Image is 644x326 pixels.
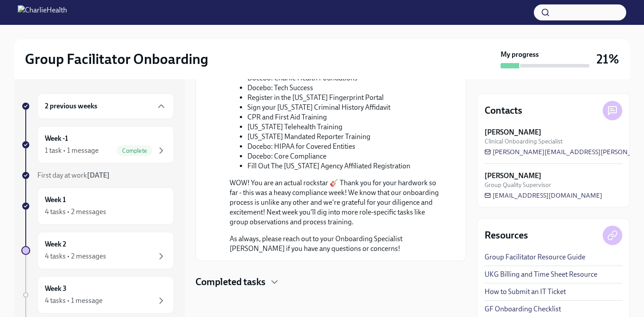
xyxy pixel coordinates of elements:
h2: Group Facilitator Onboarding [25,50,208,68]
img: CharlieHealth [18,5,67,20]
span: Complete [117,147,152,154]
div: Completed tasks [195,275,466,289]
li: CPR and First Aid Training [247,112,445,122]
a: First day at work[DATE] [21,171,174,180]
strong: [PERSON_NAME] [485,171,541,181]
li: Sign your [US_STATE] Criminal History Affidavit [247,103,445,112]
a: Week -11 task • 1 messageComplete [21,126,174,163]
li: Docebo: Core Compliance [247,151,445,161]
span: First day at work [37,171,110,179]
a: How to Submit an IT Ticket [485,287,566,297]
a: Week 14 tasks • 2 messages [21,187,174,225]
h6: Week 1 [45,195,66,205]
h4: Completed tasks [195,275,266,289]
h6: Week 3 [45,284,67,294]
span: Clinical Onboarding Specialist [485,137,563,146]
span: Group Quality Supervisor [485,181,551,189]
h6: Week 2 [45,239,66,249]
li: Docebo: Tech Success [247,83,445,93]
div: 1 task • 1 message [45,146,99,155]
li: Register in the [US_STATE] Fingerprint Portal [247,93,445,103]
h3: 21% [596,51,619,67]
strong: [PERSON_NAME] [485,127,541,137]
p: As always, please reach out to your Onboarding Specialist [PERSON_NAME] if you have any questions... [230,234,445,254]
div: 4 tasks • 2 messages [45,251,106,261]
h6: 2 previous weeks [45,101,97,111]
p: WOW! You are an actual rockstar 🎸 Thank you for your hardwork so far - this was a heavy complianc... [230,178,445,227]
a: Group Facilitator Resource Guide [485,252,585,262]
h6: Week -1 [45,134,68,143]
h4: Contacts [485,104,522,117]
li: [US_STATE] Mandated Reporter Training [247,132,445,142]
a: Week 24 tasks • 2 messages [21,232,174,269]
strong: My progress [501,50,539,60]
a: GF Onboarding Checklist [485,304,561,314]
a: Week 34 tasks • 1 message [21,276,174,314]
h4: Resources [485,229,528,242]
li: [US_STATE] Telehealth Training [247,122,445,132]
div: 2 previous weeks [37,93,174,119]
li: Docebo: HIPAA for Covered Entities [247,142,445,151]
div: 4 tasks • 1 message [45,296,103,306]
a: [EMAIL_ADDRESS][DOMAIN_NAME] [485,191,602,200]
a: UKG Billing and Time Sheet Resource [485,270,597,279]
strong: [DATE] [87,171,110,179]
div: 4 tasks • 2 messages [45,207,106,217]
li: Fill Out The [US_STATE] Agency Affiliated Registration [247,161,445,171]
